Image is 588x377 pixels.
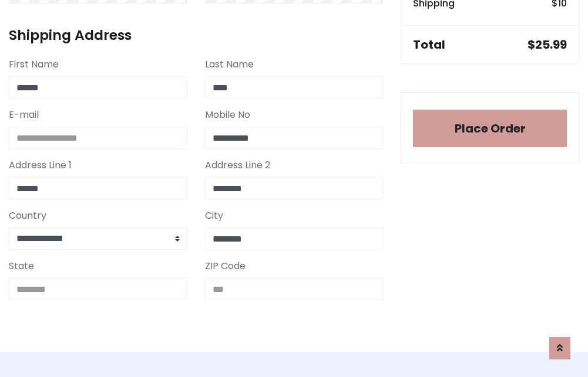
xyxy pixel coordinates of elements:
[527,38,567,52] h5: $
[9,209,46,223] label: Country
[205,57,254,72] label: Last Name
[205,209,223,223] label: City
[205,158,270,172] label: Address Line 2
[205,108,250,122] label: Mobile No
[9,27,383,43] h4: Shipping Address
[9,108,39,122] label: E-mail
[413,110,567,147] button: Place Order
[9,57,59,72] label: First Name
[9,158,72,172] label: Address Line 1
[205,259,246,273] label: ZIP Code
[9,259,34,273] label: State
[535,36,567,53] span: 25.99
[413,38,445,52] h5: Total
